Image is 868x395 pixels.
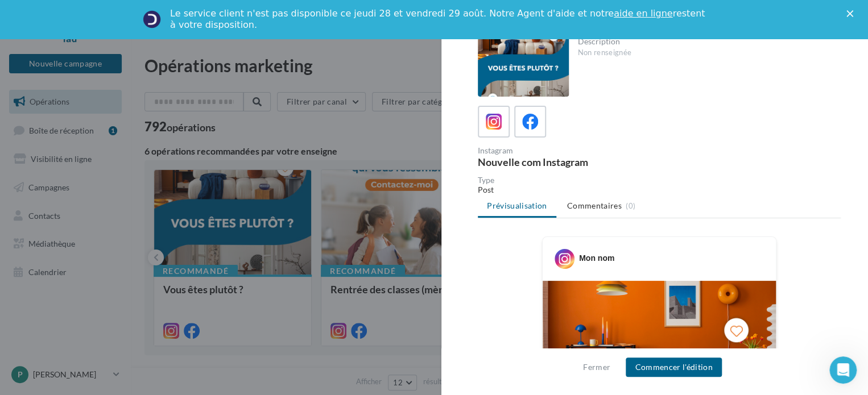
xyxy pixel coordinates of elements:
[626,201,635,210] span: (0)
[478,176,841,184] div: Type
[578,38,832,45] div: Description
[478,147,655,155] div: Instagram
[614,8,672,19] a: aide en ligne
[143,10,161,28] img: Profile image for Service-Client
[626,357,722,377] button: Commencer l'édition
[578,360,615,374] button: Fermer
[829,356,857,384] iframe: Intercom live chat
[846,10,858,17] div: Fermer
[478,157,655,167] div: Nouvelle com Instagram
[579,252,614,264] div: Mon nom
[567,200,622,211] span: Commentaires
[478,184,841,196] div: Post
[170,8,707,31] div: Le service client n'est pas disponible ce jeudi 28 et vendredi 29 août. Notre Agent d'aide et not...
[578,48,832,58] div: Non renseignée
